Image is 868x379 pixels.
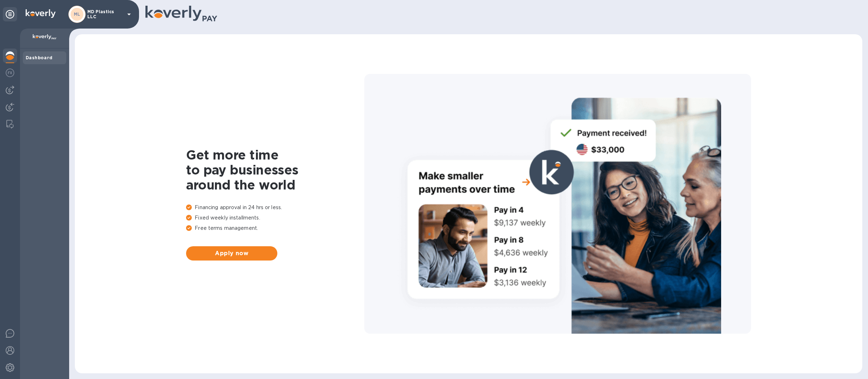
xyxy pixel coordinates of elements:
p: Fixed weekly installments. [186,214,364,222]
b: Dashboard [26,55,53,60]
p: Free terms management. [186,224,364,232]
h1: Get more time to pay businesses around the world [186,147,364,192]
img: Foreign exchange [6,69,14,77]
b: ML [74,11,81,17]
p: Financing approval in 24 hrs or less. [186,204,364,211]
span: Apply now [192,249,272,258]
div: Unpin categories [3,7,17,21]
button: Apply now [186,246,277,261]
img: Logo [26,9,56,18]
p: MD Plastics LLC [87,9,123,19]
